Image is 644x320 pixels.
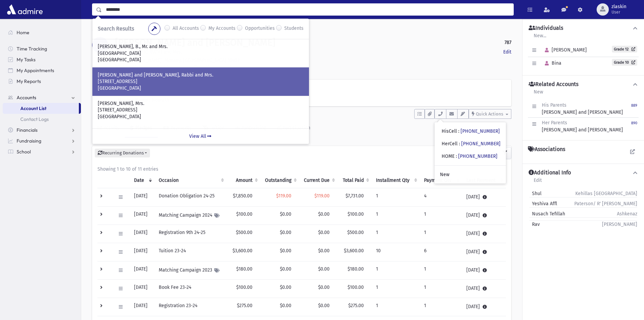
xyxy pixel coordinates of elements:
td: 1 [420,261,462,279]
a: Edit [533,176,542,189]
a: View All [92,128,309,144]
td: $180.00 [227,261,261,279]
strong: 787 [505,39,511,46]
a: [PHONE_NUMBER] [458,153,497,159]
th: Amount: activate to sort column ascending [227,173,261,188]
a: New... [533,32,547,44]
span: Search Results [98,25,134,32]
a: [PHONE_NUMBER] [461,128,500,134]
span: $0.00 [280,284,291,290]
button: Additional Info [528,169,639,176]
span: $7,731.00 [346,193,364,199]
p: [STREET_ADDRESS] [98,107,304,113]
nav: breadcrumb [92,27,117,37]
label: All Accounts [173,25,199,33]
span: : [459,141,460,147]
span: $0.00 [318,230,330,235]
td: Tuition 23-24 [155,243,227,261]
td: $100.00 [227,279,261,298]
span: Fundraising [17,138,41,144]
td: 1 [372,206,420,225]
span: User [612,9,626,15]
a: School [3,146,81,157]
td: [DATE] [130,279,155,298]
p: [STREET_ADDRESS] [98,78,304,85]
td: Registration 9th 24-25 [155,225,227,243]
span: : [456,153,457,159]
a: Account List [3,103,79,114]
th: Installment Qty: activate to sort column ascending [372,173,420,188]
a: New [533,88,543,100]
input: Search [102,3,513,16]
span: zlaskin [612,4,626,9]
div: HerCell [442,140,501,147]
td: [DATE] [462,261,506,279]
td: [DATE] [130,225,155,243]
span: Financials [17,127,38,133]
a: My Reports [3,76,81,87]
button: Quick Actions [469,109,511,119]
a: Contact Logs [3,114,81,125]
span: Home [17,29,29,36]
small: 890 [631,121,637,125]
td: $500.00 [227,225,261,243]
a: Accounts [3,92,81,103]
span: My Reports [17,78,41,84]
td: Matching Campaign 2024 [155,206,227,225]
td: 1 [420,298,462,316]
span: Ashkenaz [617,210,637,217]
span: Paterson/ R' [PERSON_NAME] [574,200,637,207]
button: Related Accounts [528,81,639,88]
button: Recurring Donations [95,149,150,157]
span: Quick Actions [476,111,503,116]
td: [DATE] [462,243,506,261]
td: [DATE] [130,243,155,261]
img: AdmirePro [5,3,44,16]
span: Yeshiva Affl [529,200,557,207]
td: $3,600.00 [227,243,261,261]
a: Home [3,27,81,38]
td: $7,850.00 [227,188,261,206]
span: [PERSON_NAME] [602,221,637,228]
label: Students [284,25,304,33]
p: [GEOGRAPHIC_DATA] [98,50,304,57]
span: $0.00 [318,284,330,290]
span: $119.00 [276,193,291,199]
td: 1 [372,298,420,316]
span: $0.00 [318,248,330,254]
td: 1 [372,261,420,279]
span: $180.00 [348,266,364,272]
p: [PERSON_NAME] and [PERSON_NAME], Rabbi and Mrs. [98,72,304,79]
td: 1 [372,225,420,243]
td: [DATE] [130,298,155,316]
td: [DATE] [130,206,155,225]
a: Fundraising [3,135,81,146]
span: $100.00 [348,211,364,217]
span: $0.00 [280,211,291,217]
span: Bina [542,60,561,66]
td: 1 [420,279,462,298]
td: [DATE] [462,206,506,225]
a: Accounts [92,28,117,34]
p: [GEOGRAPHIC_DATA] [98,57,304,63]
p: [PERSON_NAME], Mrs. [98,100,304,107]
td: [DATE] [462,279,506,298]
span: $0.00 [318,303,330,308]
span: School [17,149,31,155]
div: HOME [442,153,497,160]
td: 1 [420,206,462,225]
span: $0.00 [280,230,291,235]
span: Time Tracking [17,46,47,52]
td: Matching Campaign 2023 [155,261,227,279]
small: 889 [631,103,637,108]
span: $100.00 [348,284,364,290]
th: Occasion : activate to sort column ascending [155,173,227,188]
td: $275.00 [227,298,261,316]
p: [GEOGRAPHIC_DATA] [98,85,304,92]
a: New [435,168,506,181]
h4: Individuals [529,25,563,32]
h4: Additional Info [529,169,571,176]
p: [PERSON_NAME], B., Mr. and Mrs. [98,43,304,50]
span: $0.00 [280,266,291,272]
a: Grade 10 [612,59,637,66]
